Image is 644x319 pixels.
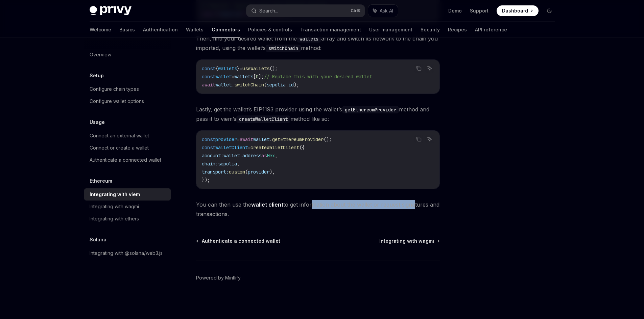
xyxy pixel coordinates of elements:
a: Connect or create a wallet [84,142,171,154]
span: . [286,82,288,88]
a: Wallets [186,22,204,38]
strong: wallet client [251,201,283,208]
span: ); [294,82,299,88]
span: as [261,153,267,159]
button: Copy the contents from the code block [414,135,423,143]
span: Ctrl K [351,8,361,14]
span: (); [269,65,278,72]
span: useWallets [242,65,269,72]
span: const [202,136,215,142]
span: address [242,153,261,159]
code: wallets [297,35,321,43]
a: Authenticate a connected wallet [84,154,171,166]
span: ), [269,169,275,175]
span: switchChain [234,82,264,88]
span: wallet [215,82,232,88]
span: . [269,136,272,142]
a: User management [369,22,412,38]
div: Connect or create a wallet [90,144,149,152]
span: ({ [299,144,305,151]
a: Configure chain types [84,83,171,95]
span: ( [245,169,248,175]
div: Configure chain types [90,85,139,93]
div: Overview [90,51,111,59]
a: Integrating with ethers [84,213,171,225]
span: { [215,65,218,72]
a: API reference [475,22,507,38]
span: const [202,74,215,80]
a: Authenticate a connected wallet [197,238,280,244]
span: id [288,82,294,88]
span: provider [248,169,269,175]
h5: Usage [90,118,105,126]
div: Search... [259,7,278,15]
span: wallets [234,74,253,80]
span: Lastly, get the wallet’s EIP1193 provider using the wallet’s method and pass it to viem’s method ... [196,105,440,124]
span: const [202,65,215,72]
span: const [202,144,215,151]
span: (); [324,136,332,142]
span: provider [215,136,237,142]
a: Policies & controls [248,22,292,38]
span: , [237,161,240,167]
a: Connectors [212,22,240,38]
button: Toggle dark mode [544,5,555,16]
span: // Replace this with your desired wallet [264,74,372,80]
a: Basics [119,22,135,38]
div: Integrating with wagmi [90,203,139,211]
span: . [232,82,234,88]
h5: Solana [90,236,106,244]
span: Hex [267,153,275,159]
span: createWalletClient [251,144,299,151]
span: getEthereumProvider [272,136,324,142]
span: Integrating with wagmi [379,238,434,244]
span: chain: [202,161,218,167]
a: Demo [448,7,462,14]
a: Integrating with @solana/web3.js [84,247,171,259]
a: Integrating with viem [84,188,171,201]
button: Ask AI [368,5,398,17]
span: = [232,74,234,80]
span: You can then use the to get information about the wallet or request signatures and transactions. [196,200,440,219]
code: getEthereumProvider [342,106,399,113]
a: Security [421,22,440,38]
span: wallet [223,153,240,159]
a: Recipes [448,22,467,38]
span: ( [264,82,267,88]
code: createWalletClient [236,115,290,123]
a: Welcome [90,22,111,38]
a: Integrating with wagmi [379,238,439,244]
button: Copy the contents from the code block [414,64,423,73]
a: Configure wallet options [84,95,171,107]
div: Connect an external wallet [90,132,149,140]
code: switchChain [266,45,301,52]
span: 0 [256,74,259,80]
span: sepolia [218,161,237,167]
span: = [248,144,251,151]
a: Powered by Mintlify [196,274,241,281]
span: wallets [218,65,237,72]
a: wallet client [251,201,283,208]
span: custom [229,169,245,175]
span: = [237,136,240,142]
a: Support [470,7,488,14]
a: Transaction management [300,22,361,38]
div: Integrating with viem [90,190,140,198]
h5: Ethereum [90,177,112,185]
span: await [202,82,215,88]
span: await [240,136,253,142]
span: sepolia [267,82,286,88]
span: ]; [259,74,264,80]
span: walletClient [215,144,248,151]
button: Ask AI [425,64,434,73]
h5: Setup [90,72,104,80]
span: }); [202,177,210,183]
span: transport: [202,169,229,175]
div: Integrating with ethers [90,215,139,223]
a: Integrating with wagmi [84,201,171,213]
button: Search...CtrlK [246,5,365,17]
span: } [237,65,240,72]
span: Authenticate a connected wallet [202,238,280,244]
span: account: [202,153,223,159]
span: = [240,65,242,72]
